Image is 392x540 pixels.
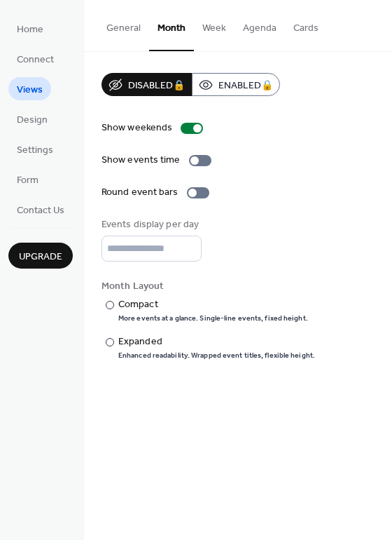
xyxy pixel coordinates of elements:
a: Design [8,107,56,130]
div: Round event bars [101,185,178,200]
div: Show weekends [101,121,172,135]
a: Views [8,77,51,100]
a: Form [8,168,47,191]
span: Upgrade [19,250,62,264]
div: Enhanced readability. Wrapped event titles, flexible height. [118,351,315,360]
a: Contact Us [8,198,73,221]
span: Design [17,113,48,128]
span: Contact Us [17,203,64,218]
span: Form [17,173,38,188]
a: Settings [8,137,62,161]
a: Connect [8,47,62,70]
span: Settings [17,143,53,158]
div: Expanded [118,335,312,349]
div: More events at a glance. Single-line events, fixed height. [118,313,308,323]
span: Home [17,22,43,37]
button: Upgrade [8,243,73,269]
div: Compact [118,297,305,312]
div: Events display per day [101,217,199,232]
div: Month Layout [101,279,372,294]
span: Views [17,83,43,97]
a: Home [8,17,52,40]
div: Show events time [101,153,181,168]
span: Connect [17,53,54,67]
